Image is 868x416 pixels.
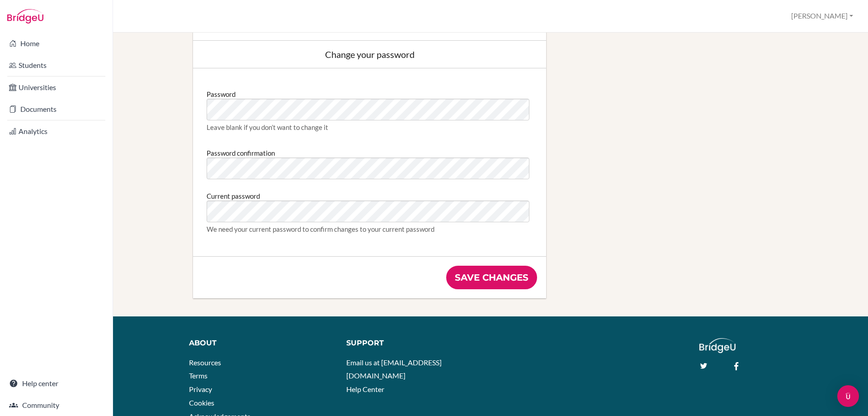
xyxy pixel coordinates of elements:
div: Change your password [202,50,537,59]
a: Cookies [189,398,214,407]
label: Password confirmation [207,145,275,158]
a: Email us at [EMAIL_ADDRESS][DOMAIN_NAME] [346,358,442,380]
a: Universities [2,78,111,96]
a: Privacy [189,385,212,393]
img: logo_white@2x-f4f0deed5e89b7ecb1c2cc34c3e3d731f90f0f143d5ea2071677605dd97b5244.png [699,338,736,353]
div: Support [346,338,482,349]
a: Help Center [346,385,384,393]
button: [PERSON_NAME] [787,8,857,24]
a: Community [2,396,111,414]
img: Bridge-U [7,9,43,24]
a: Resources [189,358,221,367]
input: Save changes [446,266,537,289]
div: Open Intercom Messenger [837,385,859,407]
div: About [189,338,333,349]
a: Terms [189,371,208,380]
a: Help center [2,374,111,392]
div: Leave blank if you don’t want to change it [207,123,533,132]
a: Home [2,34,111,53]
div: We need your current password to confirm changes to your current password [207,225,533,234]
a: Analytics [2,122,111,140]
a: Documents [2,100,111,118]
label: Current password [207,188,260,201]
label: Password [207,86,236,99]
a: Students [2,56,111,74]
